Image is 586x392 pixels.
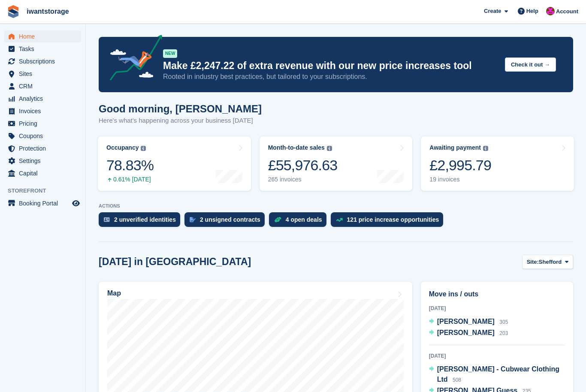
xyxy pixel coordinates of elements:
[184,212,269,231] a: 2 unsigned contracts
[200,216,260,223] div: 2 unsigned contracts
[347,216,439,223] div: 121 price increase opportunities
[19,118,70,130] span: Pricing
[437,329,495,336] span: [PERSON_NAME]
[19,55,70,67] span: Subscriptions
[268,157,338,174] div: £55,976.63
[274,217,281,223] img: deal-1b604bf984904fb50ccaf53a9ad4b4a5d6e5aea283cecdc64d6e3604feb123c2.svg
[106,144,139,151] div: Occupancy
[453,377,461,383] span: 508
[71,198,81,208] a: Preview store
[437,318,495,325] span: [PERSON_NAME]
[286,216,322,223] div: 4 open deals
[19,130,70,142] span: Coupons
[268,144,325,151] div: Month-to-date sales
[4,80,81,92] a: menu
[114,216,176,223] div: 2 unverified identities
[106,176,154,183] div: 0.61% [DATE]
[99,212,184,231] a: 2 unverified identities
[4,43,81,55] a: menu
[421,136,574,191] a: Awaiting payment £2,995.79 19 invoices
[429,317,508,328] a: [PERSON_NAME] 305
[141,146,146,151] img: icon-info-grey-7440780725fd019a000dd9b08b2336e03edf1995a4989e88bcd33f0948082b44.svg
[163,60,498,72] p: Make £2,247.22 of extra revenue with our new price increases tool
[429,157,491,174] div: £2,995.79
[437,365,559,383] span: [PERSON_NAME] - Cubwear Clothing Ltd
[99,203,573,209] p: ACTIONS
[327,146,332,151] img: icon-info-grey-7440780725fd019a000dd9b08b2336e03edf1995a4989e88bcd33f0948082b44.svg
[4,30,81,42] a: menu
[539,258,562,266] span: Shefford
[99,103,262,115] h1: Good morning, [PERSON_NAME]
[499,330,508,336] span: 203
[4,155,81,167] a: menu
[336,218,343,222] img: price_increase_opportunities-93ffe204e8149a01c8c9dc8f82e8f89637d9d84a8eef4429ea346261dce0b2c0.svg
[23,4,72,18] a: iwantstorage
[19,93,70,105] span: Analytics
[429,352,565,360] div: [DATE]
[99,256,251,268] h2: [DATE] in [GEOGRAPHIC_DATA]
[268,176,338,183] div: 265 invoices
[8,187,85,195] span: Storefront
[4,167,81,179] a: menu
[522,255,573,269] button: Site: Shefford
[4,105,81,117] a: menu
[527,258,539,266] span: Site:
[19,197,70,209] span: Booking Portal
[4,197,81,209] a: menu
[106,157,154,174] div: 78.83%
[484,7,501,15] span: Create
[4,93,81,105] a: menu
[19,43,70,55] span: Tasks
[429,328,508,339] a: [PERSON_NAME] 203
[526,7,538,15] span: Help
[4,55,81,67] a: menu
[483,146,488,151] img: icon-info-grey-7440780725fd019a000dd9b08b2336e03edf1995a4989e88bcd33f0948082b44.svg
[19,68,70,80] span: Sites
[4,118,81,130] a: menu
[104,217,110,222] img: verify_identity-adf6edd0f0f0b5bbfe63781bf79b02c33cf7c696d77639b501bdc392416b5a36.svg
[269,212,331,231] a: 4 open deals
[19,167,70,179] span: Capital
[107,289,121,297] h2: Map
[505,57,556,72] button: Check it out →
[429,364,565,386] a: [PERSON_NAME] - Cubwear Clothing Ltd 508
[4,142,81,154] a: menu
[429,176,491,183] div: 19 invoices
[19,80,70,92] span: CRM
[19,105,70,117] span: Invoices
[7,5,20,18] img: stora-icon-8386f47178a22dfd0bd8f6a31ec36ba5ce8667c1dd55bd0f319d3a0aa187defe.svg
[98,136,251,191] a: Occupancy 78.83% 0.61% [DATE]
[429,305,565,312] div: [DATE]
[260,136,413,191] a: Month-to-date sales £55,976.63 265 invoices
[19,142,70,154] span: Protection
[103,35,163,84] img: price-adjustments-announcement-icon-8257ccfd72463d97f412b2fc003d46551f7dbcb40ab6d574587a9cd5c0d94...
[429,289,565,299] h2: Move ins / outs
[4,130,81,142] a: menu
[19,30,70,42] span: Home
[546,7,555,15] img: Jonathan
[19,155,70,167] span: Settings
[163,72,498,81] p: Rooted in industry best practices, but tailored to your subscriptions.
[556,7,578,16] span: Account
[429,144,481,151] div: Awaiting payment
[190,217,196,222] img: contract_signature_icon-13c848040528278c33f63329250d36e43548de30e8caae1d1a13099fd9432cc5.svg
[331,212,448,231] a: 121 price increase opportunities
[163,49,177,58] div: NEW
[99,116,262,126] p: Here's what's happening across your business [DATE]
[4,68,81,80] a: menu
[499,319,508,325] span: 305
